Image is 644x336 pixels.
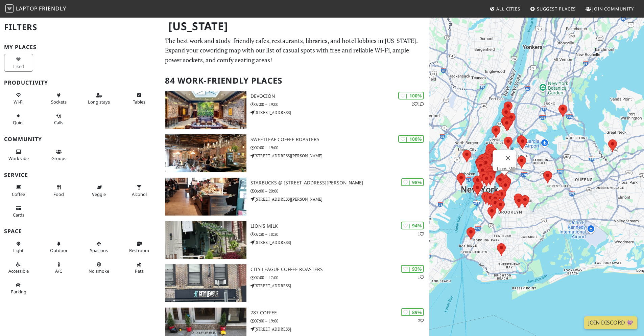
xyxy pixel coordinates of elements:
[132,191,147,197] span: Alcohol
[125,259,154,277] button: Pets
[251,196,429,202] p: [STREET_ADDRESS][PERSON_NAME]
[44,259,73,277] button: A/C
[4,259,33,277] button: Accessible
[251,144,429,151] p: 07:00 – 19:00
[51,99,67,105] span: Power sockets
[412,101,424,107] p: 2 1
[4,172,157,178] h3: Service
[398,92,424,99] div: | 100%
[251,318,429,324] p: 07:00 – 19:00
[44,238,73,256] button: Outdoor
[592,6,634,12] span: Join Community
[161,134,429,172] a: Sweetleaf Coffee Roasters | 100% Sweetleaf Coffee Roasters 07:00 – 19:00 [STREET_ADDRESS][PERSON_...
[418,317,424,324] p: 2
[251,93,429,99] h3: Devoción
[251,274,429,281] p: 07:00 – 17:00
[251,223,429,229] h3: Lion's Milk
[251,310,429,316] h3: 787 Coffee
[4,202,33,220] button: Cards
[4,90,33,108] button: Wi-Fi
[401,178,424,186] div: | 98%
[16,5,38,12] span: Laptop
[4,136,157,142] h3: Community
[165,264,246,302] img: City League Coffee Roasters
[4,238,33,256] button: Light
[4,110,33,128] button: Quiet
[251,267,429,272] h3: City League Coffee Roasters
[165,91,246,129] img: Devoción
[496,6,520,12] span: All Cities
[44,90,73,108] button: Sockets
[251,109,429,116] p: [STREET_ADDRESS]
[129,247,149,253] span: Restroom
[39,5,66,12] span: Friendly
[165,134,246,172] img: Sweetleaf Coffee Roasters
[251,153,429,159] p: [STREET_ADDRESS][PERSON_NAME]
[487,3,523,15] a: All Cities
[5,4,14,13] img: LaptopFriendly
[527,3,579,15] a: Suggest Places
[90,247,108,253] span: Spacious
[13,119,24,126] span: Quiet
[44,110,73,128] button: Calls
[135,268,144,274] span: Pet friendly
[537,6,576,12] span: Suggest Places
[161,264,429,302] a: City League Coffee Roasters | 93% 1 City League Coffee Roasters 07:00 – 17:00 [STREET_ADDRESS]
[401,222,424,229] div: | 94%
[418,274,424,281] p: 1
[5,3,66,15] a: LaptopFriendly LaptopFriendly
[92,191,106,197] span: Veggie
[125,90,154,108] button: Tables
[251,180,429,186] h3: Starbucks @ [STREET_ADDRESS][PERSON_NAME]
[125,182,154,200] button: Alcohol
[8,155,29,161] span: People working
[55,268,62,274] span: Air conditioned
[251,326,429,332] p: [STREET_ADDRESS]
[89,268,109,274] span: Smoke free
[4,182,33,200] button: Coffee
[44,182,73,200] button: Food
[583,3,637,15] a: Join Community
[51,155,66,161] span: Group tables
[4,44,157,50] h3: My Places
[584,316,637,329] a: Join Discord 👾
[8,268,29,274] span: Accessible
[125,238,154,256] button: Restroom
[12,191,25,197] span: Coffee
[85,90,114,108] button: Long stays
[54,119,63,126] span: Video/audio calls
[500,150,516,166] button: Close
[11,289,26,295] span: Parking
[53,191,64,197] span: Food
[161,221,429,259] a: Lion's Milk | 94% 1 Lion's Milk 07:30 – 18:30 [STREET_ADDRESS]
[85,238,114,256] button: Spacious
[50,247,68,253] span: Outdoor area
[161,91,429,129] a: Devoción | 100% 21 Devoción 07:00 – 19:00 [STREET_ADDRESS]
[4,80,157,86] h3: Productivity
[133,99,145,105] span: Work-friendly tables
[165,36,425,65] p: The best work and study-friendly cafes, restaurants, libraries, and hotel lobbies in [US_STATE]. ...
[13,247,24,253] span: Natural light
[398,135,424,143] div: | 100%
[85,182,114,200] button: Veggie
[85,259,114,277] button: No smoke
[251,188,429,194] p: 06:00 – 20:00
[4,17,157,38] h2: Filters
[4,279,33,297] button: Parking
[165,178,246,216] img: Starbucks @ 815 Hutchinson Riv Pkwy
[44,146,73,164] button: Groups
[418,231,424,237] p: 1
[401,308,424,316] div: | 89%
[251,283,429,289] p: [STREET_ADDRESS]
[4,146,33,164] button: Work vibe
[497,166,516,171] a: Lion's Milk
[88,99,110,105] span: Long stays
[13,212,24,218] span: Credit cards
[251,231,429,238] p: 07:30 – 18:30
[161,178,429,216] a: Starbucks @ 815 Hutchinson Riv Pkwy | 98% Starbucks @ [STREET_ADDRESS][PERSON_NAME] 06:00 – 20:00...
[4,228,157,234] h3: Space
[251,101,429,108] p: 07:00 – 19:00
[165,70,425,91] h2: 84 Work-Friendly Places
[401,265,424,273] div: | 93%
[14,99,23,105] span: Stable Wi-Fi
